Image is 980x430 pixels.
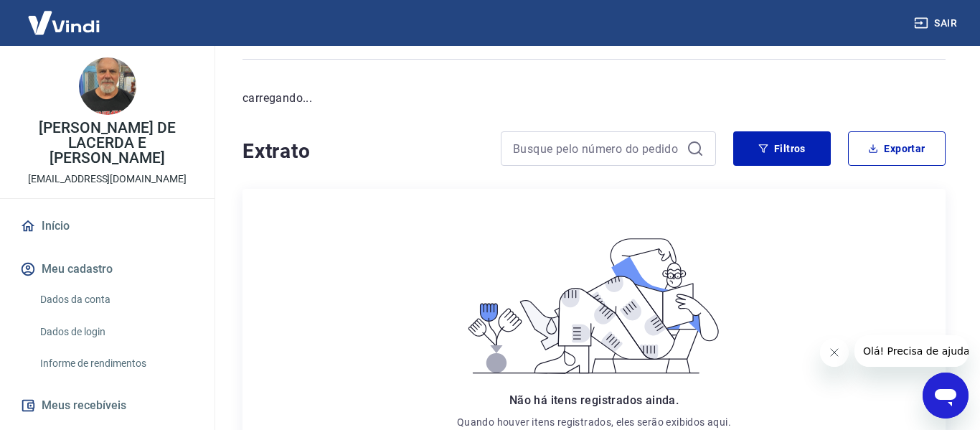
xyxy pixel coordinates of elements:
[242,90,946,107] p: carregando...
[28,172,187,187] p: [EMAIL_ADDRESS][DOMAIN_NAME]
[848,131,946,166] button: Exportar
[34,317,197,347] a: Dados de login
[854,335,969,367] iframe: Mensagem da empresa
[17,390,197,421] button: Meus recebíveis
[17,1,110,45] img: Vindi
[733,131,831,166] button: Filtros
[820,338,849,367] iframe: Fechar mensagem
[79,57,136,115] img: 717485b8-6bf5-4b39-91a5-0383dda82f12.jpeg
[9,10,121,22] span: Olá! Precisa de ajuda?
[17,253,197,285] button: Meu cadastro
[17,210,197,242] a: Início
[513,138,681,159] input: Busque pelo número do pedido
[923,373,969,419] iframe: Botão para abrir a janela de mensagens
[11,121,203,166] p: [PERSON_NAME] DE LACERDA E [PERSON_NAME]
[34,349,197,378] a: Informe de rendimentos
[911,10,963,37] button: Sair
[242,137,484,166] h4: Extrato
[509,393,679,407] span: Não há itens registrados ainda.
[34,285,197,314] a: Dados da conta
[457,415,731,429] p: Quando houver itens registrados, eles serão exibidos aqui.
